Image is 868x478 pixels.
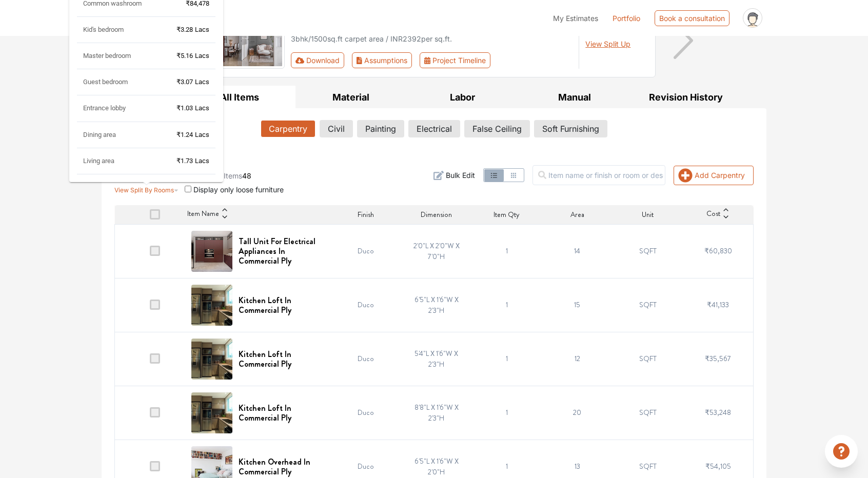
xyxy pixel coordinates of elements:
[585,39,630,48] span: View Split Up
[532,165,665,185] input: Item name or finish or room or description
[705,353,731,364] span: ₹35,567
[613,386,683,440] td: SQFT
[195,26,209,33] span: Lacs
[191,338,232,380] img: Kitchen Loft In Commercial Ply
[83,52,131,59] span: Master bedroom
[471,224,542,278] td: 1
[239,236,325,266] h6: Tall Unit For Electrical Appliances In Commercial Ply
[585,25,618,37] span: ₹35.88
[195,104,209,112] span: Lacs
[407,86,519,109] button: Labor
[176,131,193,138] span: ₹1.24
[553,14,598,23] span: My Estimates
[83,78,128,86] span: Guest bedroom
[471,278,542,332] td: 1
[542,278,613,332] td: 15
[471,386,542,440] td: 1
[331,224,401,278] td: Duco
[291,33,573,44] div: 3bhk / 1500 sq.ft carpet area / INR 2392 per sq.ft.
[352,52,412,68] button: Assumptions
[707,300,729,310] span: ₹41,133
[613,13,640,24] a: Portfolio
[176,104,193,112] span: ₹1.03
[408,120,460,137] button: Electrical
[613,278,683,332] td: SQFT
[613,332,683,386] td: SQFT
[401,278,471,332] td: 6'5"L X 1'6"W X 2'3"H
[184,86,295,109] button: All Items
[205,171,242,180] span: Total Items
[401,332,471,386] td: 5'4"L X 1'6"W X 2'3"H
[176,157,193,165] span: ₹1.73
[331,332,401,386] td: Duco
[401,224,471,278] td: 2'0"L X 2'0"W X 7'0"H
[542,224,613,278] td: 14
[642,209,654,220] span: Unit
[421,209,452,220] span: Dimension
[446,170,475,181] span: Bulk Edit
[705,407,731,417] span: ₹53,248
[331,386,401,440] td: Duco
[195,52,209,59] span: Lacs
[464,120,530,137] button: False Ceiling
[630,86,742,109] button: Revision History
[420,52,490,68] button: Project Timeline
[83,131,116,138] span: Dining area
[193,185,284,194] span: Display only loose furniture
[519,86,630,109] button: Manual
[674,22,694,59] img: arrow right
[320,120,353,137] button: Civil
[191,231,232,272] img: Tall Unit For Electrical Appliances In Commercial Ply
[358,209,374,220] span: Finish
[570,209,584,220] span: Area
[261,120,315,137] button: Carpentry
[620,25,643,37] span: Lacs
[357,120,404,137] button: Painting
[83,26,124,33] span: Kid's bedroom
[191,392,232,433] img: Kitchen Loft In Commercial Ply
[471,332,542,386] td: 1
[187,208,219,221] span: Item Name
[239,457,325,476] h6: Kitchen Overhead In Commercial Ply
[219,12,285,69] img: gallery
[655,10,729,26] div: Book a consultation
[706,208,720,221] span: Cost
[239,349,325,369] h6: Kitchen Loft In Commercial Ply
[331,278,401,332] td: Duco
[291,52,573,68] div: Toolbar with button groups
[195,78,209,86] span: Lacs
[295,86,407,109] button: Material
[433,170,475,181] button: Bulk Edit
[291,52,345,68] button: Download
[291,52,499,68] div: First group
[114,186,174,194] span: View Split By Rooms
[83,157,114,165] span: Living area
[534,120,607,137] button: Soft Furnishing
[401,386,471,440] td: 8'8"L X 1'6"W X 2'3"H
[585,38,630,49] button: View Split Up
[83,104,126,112] span: Entrance lobby
[176,52,193,59] span: ₹5.16
[239,403,325,423] h6: Kitchen Loft In Commercial Ply
[613,224,683,278] td: SQFT
[205,170,251,181] li: 48
[542,332,613,386] td: 12
[704,246,732,256] span: ₹60,830
[674,166,754,185] button: Add Carpentry
[239,295,325,315] h6: Kitchen Loft In Commercial Ply
[195,131,209,138] span: Lacs
[542,386,613,440] td: 20
[705,461,731,471] span: ₹54,105
[176,78,193,86] span: ₹3.07
[494,209,520,220] span: Item Qty
[191,285,232,326] img: Kitchen Loft In Commercial Ply
[176,26,193,33] span: ₹3.28
[195,157,209,165] span: Lacs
